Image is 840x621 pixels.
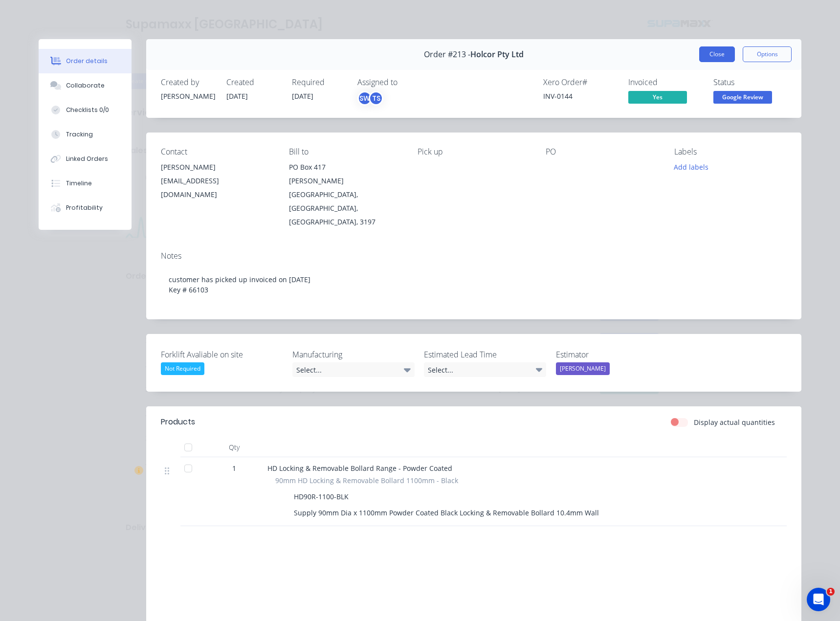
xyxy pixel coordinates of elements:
[713,91,772,103] span: Google Review
[205,438,264,457] div: Qty
[424,362,546,377] div: Select...
[66,81,105,90] div: Collaborate
[699,46,735,62] button: Close
[39,147,132,171] button: Linked Orders
[470,50,524,59] span: Holcor Pty Ltd
[66,57,108,66] div: Order details
[424,349,546,360] label: Estimated Lead Time
[39,171,132,196] button: Timeline
[289,174,401,229] div: [PERSON_NAME][GEOGRAPHIC_DATA], [GEOGRAPHIC_DATA], [GEOGRAPHIC_DATA], 3197
[39,122,132,147] button: Tracking
[275,475,458,486] span: 90mm HD Locking & Removable Bollard 1100mm - Black
[418,147,530,156] div: Pick up
[827,588,835,596] span: 1
[66,130,93,139] div: Tracking
[290,506,603,520] div: Supply 90mm Dia x 1100mm Powder Coated Black Locking & Removable Bollard 10.4mm Wall
[39,196,132,220] button: Profitability
[289,160,401,229] div: PO Box 417[PERSON_NAME][GEOGRAPHIC_DATA], [GEOGRAPHIC_DATA], [GEOGRAPHIC_DATA], 3197
[674,147,787,156] div: Labels
[694,417,775,427] label: Display actual quantities
[292,349,415,360] label: Manufacturing
[668,160,713,174] button: Add labels
[369,91,383,106] div: TS
[713,91,772,106] button: Google Review
[267,464,452,473] span: HD Locking & Removable Bollard Range - Powder Coated
[39,98,132,122] button: Checklists 0/0
[292,78,346,87] div: Required
[743,46,792,62] button: Options
[161,174,273,201] div: [EMAIL_ADDRESS][DOMAIN_NAME]
[66,179,92,188] div: Timeline
[161,416,195,428] div: Products
[66,203,103,212] div: Profitability
[161,349,283,360] label: Forklift Avaliable on site
[289,160,401,174] div: PO Box 417
[292,362,415,377] div: Select...
[39,73,132,98] button: Collaborate
[543,78,617,87] div: Xero Order #
[357,78,455,87] div: Assigned to
[543,91,617,101] div: INV-0144
[628,78,702,87] div: Invoiced
[292,91,313,101] span: [DATE]
[161,160,273,201] div: [PERSON_NAME][EMAIL_ADDRESS][DOMAIN_NAME]
[424,50,470,59] span: Order #213 -
[161,91,215,101] div: [PERSON_NAME]
[290,489,353,504] div: HD90R-1100-BLK
[546,147,658,156] div: PO
[161,147,273,156] div: Contact
[161,78,215,87] div: Created by
[226,78,280,87] div: Created
[289,147,401,156] div: Bill to
[161,362,204,375] div: Not Required
[232,463,236,473] span: 1
[357,91,383,106] button: SWTS
[556,349,678,360] label: Estimator
[226,91,248,101] span: [DATE]
[628,91,687,103] span: Yes
[161,251,787,261] div: Notes
[66,155,108,163] div: Linked Orders
[66,106,109,114] div: Checklists 0/0
[161,265,787,305] div: customer has picked up invoiced on [DATE] Key # 66103
[161,160,273,174] div: [PERSON_NAME]
[713,78,787,87] div: Status
[807,588,830,611] iframe: Intercom live chat
[39,49,132,73] button: Order details
[556,362,610,375] div: [PERSON_NAME]
[357,91,372,106] div: SW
